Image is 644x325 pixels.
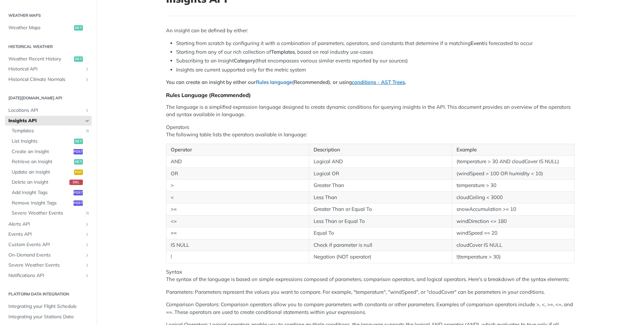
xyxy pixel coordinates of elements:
[271,49,295,55] strong: Templates
[5,105,92,115] a: Locations APIShow subpages for Locations API
[452,168,574,180] td: (windSpeed > 100 OR humidity < 10)
[166,92,575,98] div: Rules Language (Recommended)
[85,108,90,113] button: Show subpages for Locations API
[12,158,72,165] span: Retrieve an Insight
[74,25,83,31] span: get
[5,116,92,126] a: Insights APIHide subpages for Insights API
[166,227,309,239] td: ==
[74,170,83,175] span: put
[85,77,90,82] button: Show subpages for Historical Climate Normals
[166,156,309,168] td: AND
[8,303,90,310] span: Integrating your Flight Schedule
[12,128,81,134] span: Templates
[8,272,83,279] span: Notifications API
[309,251,452,263] td: Negation (NOT operator)
[309,156,452,168] td: Logical AND
[309,227,452,239] td: Equal To
[166,301,575,316] p: Comparison Operators: Comparison operators allow you to compare parameters with constants or othe...
[452,239,574,251] td: cloudCover IS NULL
[5,95,92,101] h2: [DATE][DOMAIN_NAME] API
[8,188,92,198] a: Add Insight Tagspost
[8,241,83,248] span: Custom Events API
[8,126,92,136] a: TemplatesLink
[5,219,92,229] a: Alerts APIShow subpages for Alerts API
[8,314,90,320] span: Integrating your Stations Data
[8,107,83,114] span: Locations API
[85,232,90,237] button: Show subpages for Events API
[309,203,452,216] td: Greater Than or Equal To
[69,180,83,185] span: del
[85,66,90,72] button: Show subpages for Historical API
[5,54,92,64] a: Weather Recent Historyget
[5,240,92,250] a: Custom Events APIShow subpages for Custom Events API
[5,12,92,18] h2: Weather Maps
[8,231,83,238] span: Events API
[256,79,292,85] a: Rules language
[166,168,309,180] td: OR
[8,208,92,218] a: Severe Weather EventsLink
[12,189,72,196] span: Add Insight Tags
[166,203,309,216] td: >=
[74,159,83,165] span: get
[12,200,72,206] span: Remove Insight Tags
[8,147,92,157] a: Create an Insightpost
[5,271,92,281] a: Notifications APIShow subpages for Notifications API
[85,252,90,258] button: Show subpages for On-Demand Events
[166,144,309,156] th: Operator
[12,179,68,186] span: Delete an Insight
[166,191,309,203] td: <
[74,139,83,144] span: get
[452,215,574,227] td: windDirection <= 180
[471,40,484,46] strong: Event
[166,124,575,139] p: Operators The following table lists the operators available in language:
[85,242,90,247] button: Show subpages for Custom Events API
[12,148,72,155] span: Create an Insight
[8,56,72,62] span: Weather Recent History
[73,149,83,154] span: post
[8,252,83,259] span: On-Demand Events
[85,273,90,278] button: Show subpages for Notifications API
[452,180,574,192] td: temperature > 30
[166,288,575,296] p: Parameters: Parameters represent the values you want to compare. For example, "temperature", "win...
[166,268,575,283] p: Syntax The syntax of the language is based on simple expressions composed of parameters, comparis...
[8,25,72,31] span: Weather Maps
[309,168,452,180] td: Logical OR
[8,118,83,124] span: Insights API
[176,66,575,74] li: Insights are current supported only for the metric system
[5,301,92,312] a: Integrating your Flight Schedule
[8,198,92,208] a: Remove Insight Tagspost
[8,66,83,73] span: Historical API
[85,211,90,216] i: Link
[166,215,309,227] td: <=
[12,169,72,176] span: Update an Insight
[166,103,575,119] p: The language is a simplified expression language designed to create dynamic conditions for queryi...
[8,167,92,177] a: Update an Insightput
[5,64,92,74] a: Historical APIShow subpages for Historical API
[85,118,90,124] button: Hide subpages for Insights API
[452,144,574,156] th: Example
[452,156,574,168] td: (temperature > 30 AND cloudCover IS NULL)
[452,227,574,239] td: windSpeed == 20
[5,44,92,50] h2: Historical Weather
[8,157,92,167] a: Retrieve an Insightget
[166,79,406,85] strong: You can create an insight by either our (Recommended), or using ,
[166,251,309,263] td: !
[234,57,255,64] strong: Category
[166,27,575,35] p: An insight can be defined by either:
[5,250,92,260] a: On-Demand EventsShow subpages for On-Demand Events
[452,191,574,203] td: cloudCeiling < 3000
[452,203,574,216] td: snowAccumulation >= 10
[5,291,92,297] h2: Platform DATA integration
[12,138,72,145] span: List Insights
[352,79,405,85] a: conditions - AST Trees
[5,229,92,239] a: Events APIShow subpages for Events API
[176,48,575,56] li: Starting from any of our rich collection of , based on real industry use-cases
[8,136,92,146] a: List Insightsget
[5,75,92,85] a: Historical Climate NormalsShow subpages for Historical Climate Normals
[5,23,92,33] a: Weather Mapsget
[85,222,90,227] button: Show subpages for Alerts API
[166,180,309,192] td: >
[74,56,83,62] span: get
[8,76,83,83] span: Historical Climate Normals
[309,144,452,156] th: Description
